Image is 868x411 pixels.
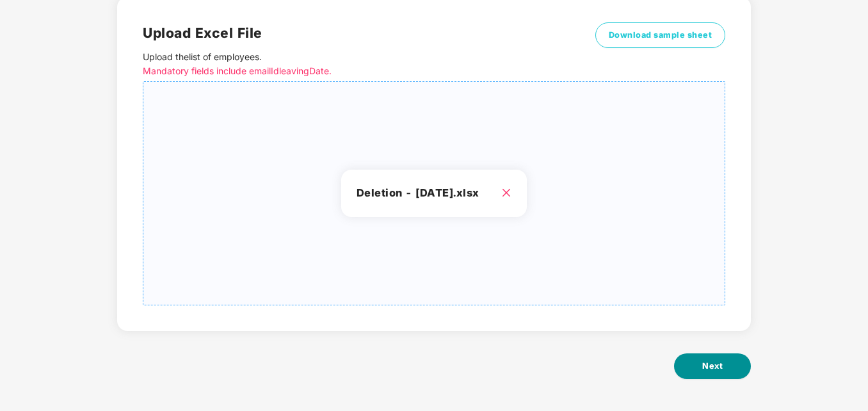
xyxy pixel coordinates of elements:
h2: Upload Excel File [143,22,580,44]
span: Next [702,360,723,373]
button: Next [674,353,751,379]
p: Upload the list of employees . [143,50,580,78]
span: close [501,188,511,198]
p: Mandatory fields include emailId leavingDate. [143,64,580,78]
button: Download sample sheet [595,22,726,48]
h3: Deletion - [DATE].xlsx [357,185,512,202]
span: Deletion - [DATE].xlsx close [143,82,725,305]
span: Download sample sheet [609,29,712,42]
